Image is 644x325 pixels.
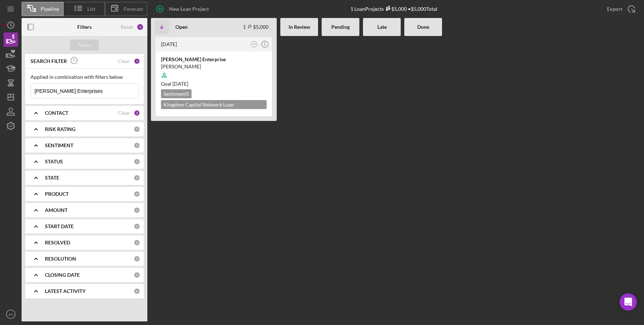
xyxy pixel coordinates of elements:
[134,126,140,132] div: 0
[155,36,273,117] a: [DATE]AA[PERSON_NAME] Enterprise[PERSON_NAME]Goal [DATE]Sentiment5Kingdom Capital Network Loan Ap...
[45,159,63,164] b: STATUS
[87,6,95,12] span: List
[161,56,267,63] div: [PERSON_NAME] Enterprise
[134,223,140,230] div: 0
[134,191,140,197] div: 0
[289,24,310,30] b: In Review
[31,74,138,80] div: Applied in combination with filters below
[45,126,75,132] b: RISK RATING
[45,175,59,181] b: STATE
[377,24,387,30] b: Late
[172,81,188,87] time: 09/18/2025
[161,89,192,98] div: Sentiment 5
[620,293,637,311] div: Open Intercom Messenger
[78,40,91,50] div: Apply
[137,23,144,31] div: 3
[134,239,140,246] div: 0
[161,100,267,109] div: Kingdom Capital Network Loan Application $5,000
[45,143,73,148] b: SENTIMENT
[45,224,74,229] b: START DATE
[124,6,143,12] span: Forecast
[134,175,140,181] div: 0
[134,256,140,262] div: 0
[45,191,69,197] b: PRODUCT
[45,207,68,213] b: AMOUNT
[600,2,640,16] button: Export
[134,110,140,116] div: 2
[45,240,70,245] b: RESOLVED
[118,110,130,116] div: Clear
[169,2,209,16] div: New Loan Project
[134,158,140,165] div: 0
[45,272,80,278] b: CLOSING DATE
[118,58,130,64] div: Clear
[350,6,437,12] div: 1 Loan Projects • $5,000 Total
[134,288,140,294] div: 0
[175,24,188,30] b: Open
[253,43,256,45] text: AA
[384,6,407,12] div: $5,000
[161,81,188,87] span: Goal
[161,41,177,47] time: 2025-07-02 17:37
[31,58,67,64] b: SEARCH FILTER
[45,288,86,294] b: LATEST ACTIVITY
[134,142,140,149] div: 0
[4,307,18,321] button: AA
[41,6,59,12] span: Pipeline
[607,2,622,16] div: Export
[45,110,68,116] b: CONTACT
[121,24,133,30] div: Reset
[9,312,13,316] text: AA
[77,24,92,30] b: Filters
[134,58,140,64] div: 1
[134,207,140,213] div: 0
[417,24,429,30] b: Done
[134,272,140,278] div: 0
[151,2,216,16] button: New Loan Project
[331,24,350,30] b: Pending
[70,40,99,50] button: Apply
[45,256,76,262] b: RESOLUTION
[243,24,268,30] div: 1 $5,000
[161,63,267,70] div: [PERSON_NAME]
[249,40,259,49] button: AA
